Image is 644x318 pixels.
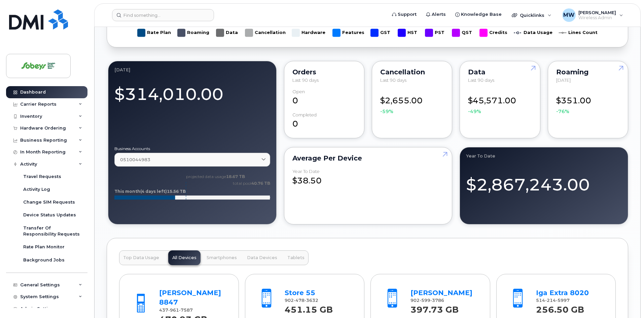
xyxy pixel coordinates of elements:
a: Support [387,8,421,21]
g: Roaming [178,26,210,39]
span: [DATE] [556,77,571,83]
span: Support [398,11,417,18]
button: Smartphones [203,250,241,265]
g: Rate Plan [138,26,171,39]
a: Iga Extra 8020 [536,289,589,297]
span: [PERSON_NAME] [578,10,616,15]
g: Hardware [292,26,326,39]
span: 437 [159,308,193,313]
span: Wireless Admin [578,15,616,21]
strong: 256.50 GB [536,301,584,315]
input: Find something... [112,9,214,21]
span: 0510044983 [120,156,150,163]
g: Features [333,26,364,39]
div: Orders [292,69,356,75]
span: 902 [410,298,444,303]
g: HST [398,26,419,39]
span: Knowledge Base [461,11,502,18]
span: 7587 [179,308,193,313]
span: 5997 [556,298,570,303]
span: 3786 [430,298,444,303]
tspan: 18.67 TB [226,174,245,179]
g: Credits [480,26,507,39]
div: Open [292,89,305,94]
div: $45,571.00 [468,89,532,115]
span: 514 [536,298,570,303]
span: -59% [380,108,393,115]
g: Cancellation [245,26,286,39]
span: 214 [545,298,556,303]
tspan: 15.56 TB [167,189,186,194]
text: total pool [232,181,270,186]
strong: 397.73 GB [410,301,459,315]
g: Lines Count [559,26,598,39]
span: Last 90 days [292,77,319,83]
div: $2,655.00 [380,89,444,115]
div: Matthew Whittle [558,8,628,22]
span: Last 90 days [380,77,406,83]
span: MW [563,11,575,19]
span: 599 [420,298,430,303]
g: GST [371,26,391,39]
div: $314,010.00 [114,81,270,106]
span: 478 [294,298,305,303]
strong: 451.15 GB [285,301,333,315]
div: 0 [292,112,356,130]
div: Data [468,69,532,75]
div: Year to Date [466,153,622,159]
tspan: This month [114,189,140,194]
span: Data Devices [247,255,277,260]
div: Quicklinks [507,8,556,22]
text: projected data usage [186,174,245,179]
span: Smartphones [207,255,237,260]
button: Data Devices [243,250,281,265]
div: completed [292,112,317,117]
span: 3632 [305,298,318,303]
div: Average per Device [292,155,444,161]
span: -49% [468,108,481,115]
g: QST [452,26,473,39]
tspan: 40.76 TB [251,181,270,186]
g: Legend [138,26,598,39]
div: $351.00 [556,89,620,115]
span: Top Data Usage [123,255,159,260]
g: PST [425,26,445,39]
g: Data [216,26,239,39]
button: Top Data Usage [119,250,163,265]
tspan: (4 days left) [140,189,167,194]
div: Cancellation [380,69,444,75]
span: Alerts [432,11,446,18]
span: 902 [285,298,318,303]
div: Roaming [556,69,620,75]
span: Last 90 days [468,77,494,83]
a: Alerts [421,8,451,21]
span: 961 [168,308,179,313]
div: 0 [292,89,356,107]
a: [PERSON_NAME] [410,289,472,297]
label: Business Accounts [114,147,270,151]
span: Tablets [287,255,305,260]
span: Quicklinks [520,12,544,18]
a: [PERSON_NAME] 8847 [159,289,221,307]
button: Tablets [283,250,309,265]
div: Year to Date [292,169,320,174]
a: Knowledge Base [451,8,506,21]
div: $38.50 [292,169,444,186]
a: Store 55 [285,289,315,297]
div: September 2025 [114,67,270,73]
g: Data Usage [514,26,552,39]
span: -76% [556,108,569,115]
a: 0510044983 [114,153,270,167]
div: $2,867,243.00 [466,167,622,196]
